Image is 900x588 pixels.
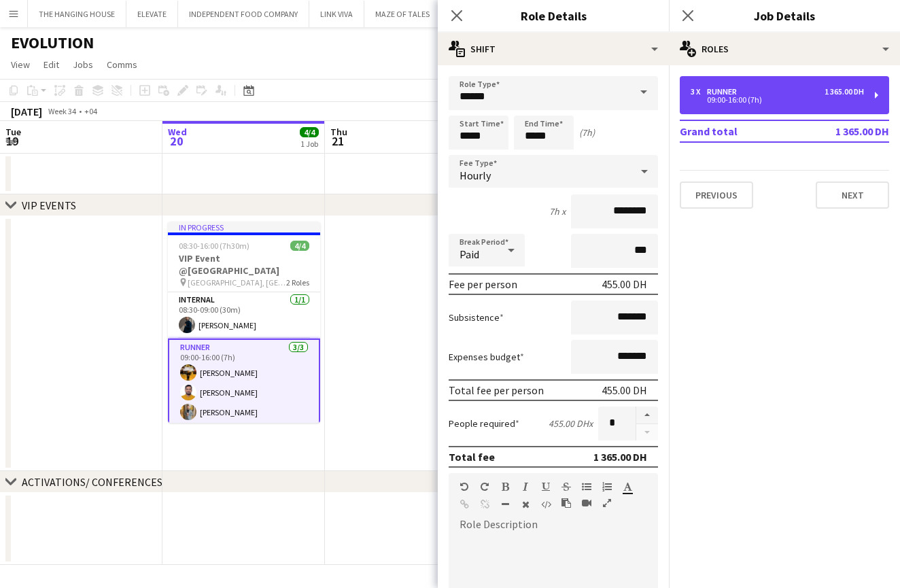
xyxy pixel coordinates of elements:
span: 20 [166,133,187,149]
button: Strikethrough [561,481,571,492]
div: Fee per person [449,277,517,291]
button: Bold [500,481,510,492]
div: Total fee [449,450,495,464]
div: 1 365.00 DH [825,87,864,97]
div: 455.00 DH [602,277,647,291]
app-card-role: Runner3/309:00-16:00 (7h)[PERSON_NAME][PERSON_NAME][PERSON_NAME] [168,339,320,427]
td: 1 365.00 DH [803,120,889,142]
button: LINK VIVA [309,1,364,27]
span: 2 Roles [286,277,309,288]
button: MAZE OF TALES [364,1,441,27]
app-card-role: Internal1/108:30-09:00 (30m)[PERSON_NAME] [168,292,320,339]
button: Horizontal Line [500,499,510,510]
button: Previous [680,181,753,209]
div: 455.00 DH x [549,417,593,430]
div: 7h x [549,205,566,218]
span: 08:30-16:00 (7h30m) [179,241,249,251]
button: Undo [460,481,469,492]
label: Expenses budget [449,351,524,363]
span: Thu [330,126,347,138]
span: 4/4 [290,241,309,251]
span: Paid [460,247,479,261]
h3: VIP Event @[GEOGRAPHIC_DATA] [168,252,320,277]
button: Redo [480,481,489,492]
span: Jobs [73,58,93,71]
a: View [5,56,35,73]
button: Unordered List [582,481,591,492]
button: HTML Code [541,499,551,510]
button: Next [816,181,889,209]
label: People required [449,417,519,430]
span: [GEOGRAPHIC_DATA], [GEOGRAPHIC_DATA] [188,277,286,288]
span: View [11,58,30,71]
div: In progress [168,222,320,232]
div: 1 365.00 DH [593,450,647,464]
span: 21 [328,133,347,149]
span: Edit [44,58,59,71]
app-job-card: In progress08:30-16:00 (7h30m)4/4VIP Event @[GEOGRAPHIC_DATA] [GEOGRAPHIC_DATA], [GEOGRAPHIC_DATA... [168,222,320,423]
span: Wed [168,126,187,138]
button: Increase [636,407,658,424]
button: Ordered List [602,481,612,492]
div: [DATE] [11,105,42,118]
div: (7h) [579,126,595,139]
span: 4/4 [300,127,319,137]
div: Runner [707,87,742,97]
span: Hourly [460,169,491,182]
div: VIP EVENTS [22,198,76,212]
a: Comms [101,56,143,73]
div: +04 [84,106,97,116]
div: 455.00 DH [602,383,647,397]
button: THE HANGING HOUSE [28,1,126,27]
div: 09:00-16:00 (7h) [691,97,864,103]
button: Clear Formatting [521,499,530,510]
h3: Job Details [669,7,900,24]
div: 1 Job [300,139,318,149]
button: Italic [521,481,530,492]
button: ELEVATE [126,1,178,27]
button: Paste as plain text [561,498,571,508]
td: Grand total [680,120,803,142]
span: Tue [5,126,21,138]
h1: EVOLUTION [11,33,94,53]
label: Subsistence [449,311,504,324]
div: Roles [669,33,900,65]
button: Insert video [582,498,591,508]
a: Jobs [67,56,99,73]
h3: Role Details [438,7,669,24]
button: INDEPENDENT FOOD COMPANY [178,1,309,27]
a: Edit [38,56,65,73]
span: Comms [107,58,137,71]
div: Shift [438,33,669,65]
button: Text Color [623,481,632,492]
button: Underline [541,481,551,492]
div: ACTIVATIONS/ CONFERENCES [22,475,162,489]
div: 3 x [691,87,707,97]
span: 19 [3,133,21,149]
div: Total fee per person [449,383,544,397]
button: Fullscreen [602,498,612,508]
span: Week 34 [45,106,79,116]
